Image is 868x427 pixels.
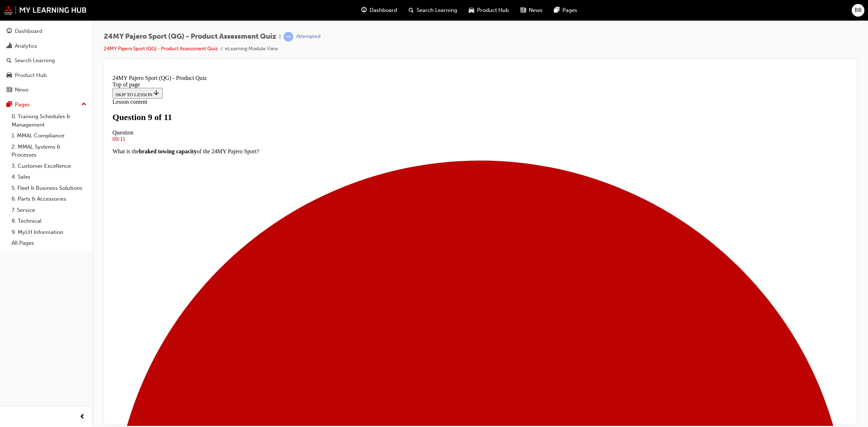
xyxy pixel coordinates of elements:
[7,57,12,64] span: search-icon
[80,413,85,422] span: prev-icon
[9,161,89,172] a: 3. Customer Excellence
[9,130,89,141] a: 1. MMAL Compliance
[279,33,281,41] span: |
[3,23,89,98] button: DashboardAnalyticsSearch LearningProduct HubNews
[9,193,89,205] a: 6. Parts & Accessories
[3,54,89,67] a: Search Learning
[7,72,12,79] span: car-icon
[548,3,583,18] a: pages-iconPages
[409,6,414,15] span: search-icon
[356,3,403,18] a: guage-iconDashboard
[562,6,577,14] span: Pages
[554,6,559,15] span: pages-icon
[284,32,293,42] span: learningRecordVerb_ATTEMPT-icon
[3,25,89,38] a: Dashboard
[9,227,89,238] a: 9. MyLH Information
[477,6,509,14] span: Product Hub
[3,64,738,71] div: 09/11
[3,98,89,111] button: Pages
[6,20,50,25] span: SKIP TO LESSON
[3,16,53,27] button: SKIP TO LESSON
[4,5,87,15] img: mmal
[515,3,548,18] a: news-iconNews
[9,205,89,216] a: 7. Service
[81,100,86,109] span: up-icon
[3,69,89,82] a: Product Hub
[7,102,12,108] span: pages-icon
[469,6,474,15] span: car-icon
[9,215,89,227] a: 8. Technical
[29,76,87,82] strong: braked towing capacity
[370,6,397,14] span: Dashboard
[852,4,864,17] button: BB
[9,141,89,161] a: 2. MMAL Systems & Processes
[3,83,89,97] a: News
[15,101,30,109] div: Pages
[7,43,12,50] span: chart-icon
[361,6,367,15] span: guage-icon
[520,6,526,15] span: news-icon
[529,6,542,14] span: News
[14,56,55,65] div: Search Learning
[15,27,42,35] div: Dashboard
[296,33,320,40] div: Attempted
[15,71,47,80] div: Product Hub
[15,42,37,50] div: Analytics
[104,46,218,52] a: 24MY Pajero Sport (QG) - Product Assessment Quiz
[15,86,29,94] div: News
[7,28,12,35] span: guage-icon
[855,6,862,14] span: BB
[403,3,463,18] a: search-iconSearch Learning
[7,87,12,93] span: news-icon
[3,3,738,9] div: 24MY Pajero Sport (QG) - Product Quiz
[9,183,89,194] a: 5. Fleet & Business Solutions
[3,27,38,33] span: Lesson content
[9,111,89,130] a: 0. Training Schedules & Management
[9,171,89,183] a: 4. Sales
[9,238,89,249] a: All Pages
[417,6,457,14] span: Search Learning
[463,3,515,18] a: car-iconProduct Hub
[3,40,738,50] h1: Question 9 of 11
[3,76,738,83] p: What is the of the 24MY Pajero Sport?
[3,39,89,53] a: Analytics
[3,57,738,64] div: Question
[225,45,278,53] li: eLearning Module View
[3,9,738,16] div: Top of page
[104,33,276,41] span: 24MY Pajero Sport (QG) - Product Assessment Quiz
